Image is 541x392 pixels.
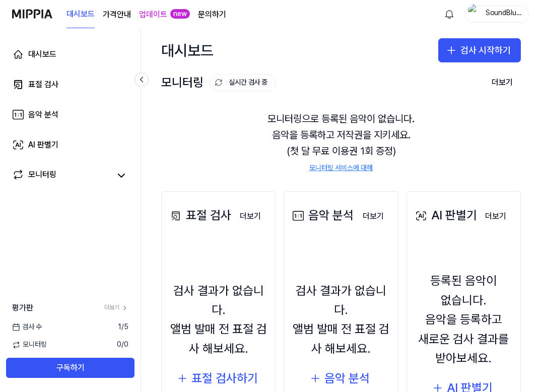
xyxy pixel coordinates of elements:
[438,38,521,62] button: 검사 시작하기
[302,366,380,390] button: 음악 분석
[290,281,391,359] div: 검사 결과가 없습니다. 앨범 발매 전 표절 검사 해보세요.
[168,281,269,359] div: 검사 결과가 없습니다. 앨범 발매 전 표절 검사 해보세요.
[28,79,58,91] div: 표절 검사
[290,206,354,225] div: 음악 분석
[324,369,370,388] div: 음악 분석
[477,206,514,226] button: 더보기
[170,9,190,19] div: new
[355,205,392,226] a: 더보기
[198,9,226,21] a: 문의하기
[12,322,42,332] span: 검사 수
[355,206,392,226] button: 더보기
[169,366,268,390] button: 표절 검사하기
[209,74,276,91] button: 실시간 검사 중
[443,8,455,20] img: 알림
[66,1,95,28] a: 대시보드
[28,109,58,121] div: 음악 분석
[12,340,47,350] span: 모니터링
[168,206,231,225] div: 표절 검사
[161,99,521,185] div: 모니터링으로 등록된 음악이 없습니다. 음악을 등록하고 저작권을 지키세요. (첫 달 무료 이용권 1회 증정)
[309,163,373,173] a: 모니터링 서비스에 대해
[468,4,480,24] img: profile
[6,42,134,66] a: 대시보드
[484,72,521,93] button: 더보기
[477,205,514,226] a: 더보기
[104,303,128,312] a: 더보기
[232,205,269,226] a: 더보기
[12,302,33,314] span: 평가판
[413,206,477,225] div: AI 판별기
[12,169,110,183] a: 모니터링
[103,9,131,21] a: 가격안내
[161,38,214,62] div: 대시보드
[191,369,258,388] div: 표절 검사하기
[6,103,134,127] a: 음악 분석
[28,48,56,60] div: 대시보드
[413,271,514,368] div: 등록된 음악이 없습니다. 음악을 등록하고 새로운 검사 결과를 받아보세요.
[117,340,128,350] span: 0 / 0
[6,358,134,378] button: 구독하기
[6,133,134,157] a: AI 판별기
[28,139,58,151] div: AI 판별기
[232,206,269,226] button: 더보기
[118,322,128,332] span: 1 / 5
[28,169,56,183] div: 모니터링
[6,72,134,97] a: 표절 검사
[464,6,529,23] button: profileSoundBlueMusic
[139,9,167,21] a: 업데이트
[161,73,276,92] div: 모니터링
[483,8,522,19] div: SoundBlueMusic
